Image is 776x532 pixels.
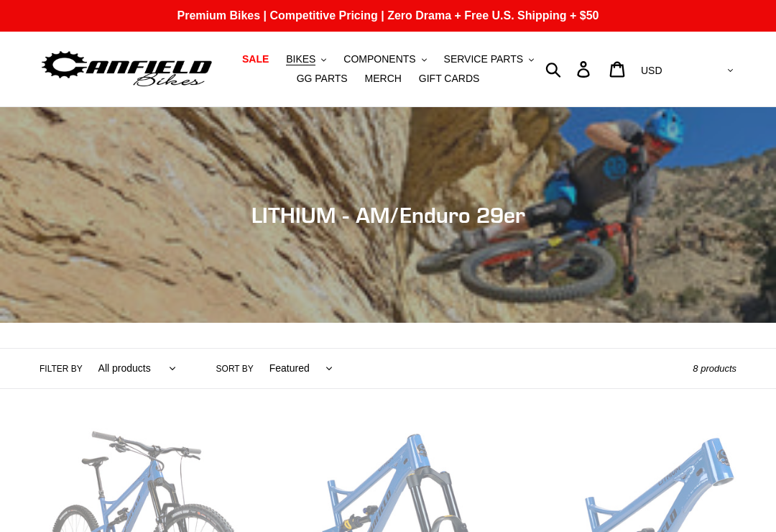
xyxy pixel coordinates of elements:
span: LITHIUM - AM/Enduro 29er [251,202,525,228]
span: SERVICE PARTS [444,53,523,65]
label: Filter by [40,362,83,375]
span: SALE [242,53,269,65]
a: SALE [235,50,276,69]
img: Canfield Bikes [40,47,214,91]
a: GIFT CARDS [412,69,487,88]
button: BIKES [279,50,333,69]
span: 8 products [693,363,736,374]
button: SERVICE PARTS [437,50,541,69]
label: Sort by [216,362,254,375]
a: GG PARTS [290,69,355,88]
span: COMPONENTS [343,53,415,65]
span: GG PARTS [297,73,348,85]
a: MERCH [358,69,409,88]
span: GIFT CARDS [419,73,480,85]
button: COMPONENTS [336,50,433,69]
span: MERCH [365,73,402,85]
span: BIKES [286,53,315,65]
